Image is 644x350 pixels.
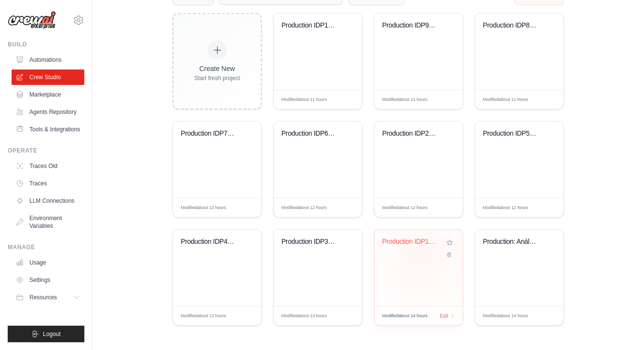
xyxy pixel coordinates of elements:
span: Modified about 11 hours [382,97,428,103]
a: Marketplace [12,87,84,102]
button: Resources [12,290,84,305]
div: Manage [8,243,84,251]
span: Edit [440,96,448,103]
span: Edit [541,312,549,320]
iframe: Chat Widget [596,304,644,350]
span: Resources [29,294,57,301]
span: Modified about 12 hours [181,205,226,211]
span: Edit [239,204,247,211]
div: Production IDP10: Initiatives and BUP analysis [282,21,340,30]
div: Operate [8,147,84,154]
a: Settings [12,272,84,288]
span: Edit [440,204,448,211]
button: Logout [8,326,84,342]
a: Crew Studio [12,70,84,85]
button: Delete project [444,250,455,260]
button: Add to favorites [444,238,455,248]
a: Usage [12,255,84,270]
div: Production IDP1: Corporate Analysis Suite - Quality Assured [382,238,441,246]
div: Production IDP8: Top Down impact [483,21,541,30]
span: Modified about 12 hours [483,205,528,211]
a: Traces [12,176,84,191]
span: Modified about 13 hours [282,313,327,320]
div: Production IDP3: Capital Turnover non financial companies [282,238,340,246]
div: Build [8,41,84,48]
span: Modified about 12 hours [181,313,226,320]
span: Modified about 14 hours [483,313,528,320]
a: Agents Repository [12,104,84,120]
span: Modified about 12 hours [382,205,428,211]
div: Production IDP4: Valuation and TSR [181,238,239,246]
div: Production IDP5: Commercial performance [483,129,541,138]
span: Logout [43,330,61,338]
span: Modified about 14 hours [382,313,428,320]
div: Production: Análisis Marketing Digital - 5 Agentes Especializados [483,238,541,246]
a: Tools & Integrations [12,122,84,137]
span: Modified about 11 hours [282,97,327,103]
span: Edit [541,204,549,211]
span: Edit [541,96,549,103]
div: Production IDP6: Operational performance [282,129,340,138]
a: LLM Connections [12,193,84,209]
div: Create New [194,64,240,73]
span: Modified about 12 hours [282,205,327,211]
span: Edit [339,312,348,320]
span: Edit [339,96,348,103]
span: Edit [339,204,348,211]
div: Production IDP9: Top Down comparison [382,21,441,30]
a: Traces Old [12,158,84,174]
span: Edit [440,312,448,320]
a: Environment Variables [12,210,84,234]
a: Automations [12,52,84,68]
span: Modified about 11 hours [483,97,528,103]
div: Production IDP7: Competitors and Benchmarks [181,129,239,138]
div: Start fresh project [194,74,240,82]
span: Edit [239,312,247,320]
div: Production IDP2: Non financial Company DuPont [382,129,441,138]
img: Logo [8,11,56,29]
